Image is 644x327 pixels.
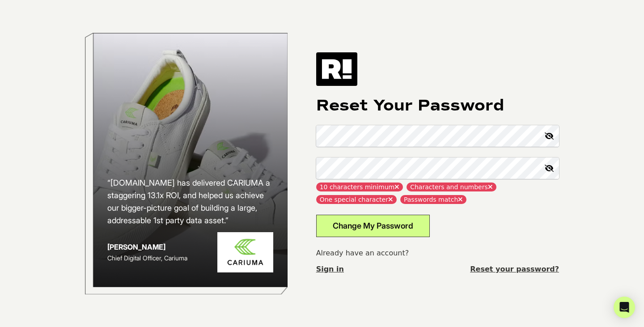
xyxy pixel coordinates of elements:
span: Chief Digital Officer, Cariuma [107,254,187,262]
strong: [PERSON_NAME] [107,242,165,251]
p: Already have an account? [316,248,559,259]
div: Open Intercom Messenger [614,297,635,318]
p: One special character [316,195,397,204]
p: 10 characters minimum [316,183,403,191]
p: Characters and numbers [407,183,496,191]
button: Change My Password [316,215,430,237]
h1: Reset Your Password [316,97,559,115]
img: Cariuma [217,232,273,273]
h2: “[DOMAIN_NAME] has delivered CARIUMA a staggering 13.1x ROI, and helped us achieve our bigger-pic... [107,177,273,227]
p: Passwords match [400,195,466,204]
a: Sign in [316,264,344,275]
img: Retention.com [316,52,357,85]
a: Reset your password? [470,264,559,275]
